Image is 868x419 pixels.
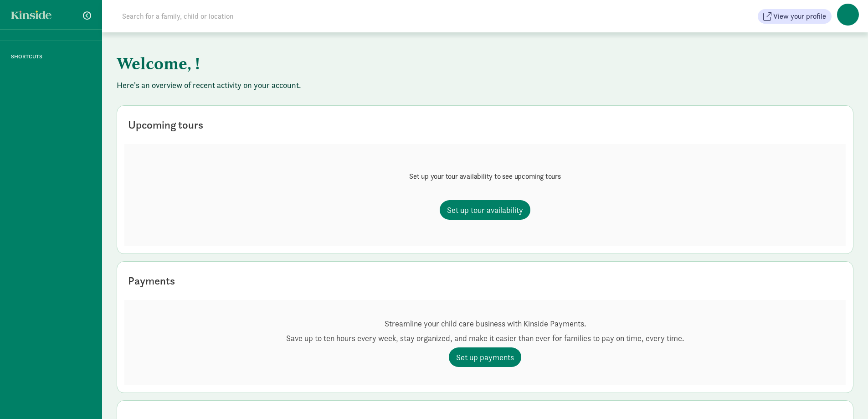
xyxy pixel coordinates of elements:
span: Set up payments [456,351,514,363]
p: Save up to ten hours every week, stay organized, and make it easier than ever for families to pay... [286,333,684,344]
span: Set up tour availability [447,204,523,216]
button: View your profile [758,9,832,24]
a: Set up tour availability [440,200,530,220]
span: View your profile [773,11,826,22]
div: Upcoming tours [128,117,203,133]
p: Here's an overview of recent activity on your account. [117,80,853,91]
input: Search for a family, child or location [117,7,372,26]
p: Streamline your child care business with Kinside Payments. [286,318,684,329]
div: Payments [128,273,175,289]
a: Set up payments [449,347,521,367]
h1: Welcome, ! [117,47,568,80]
p: Set up your tour availability to see upcoming tours [409,171,561,182]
